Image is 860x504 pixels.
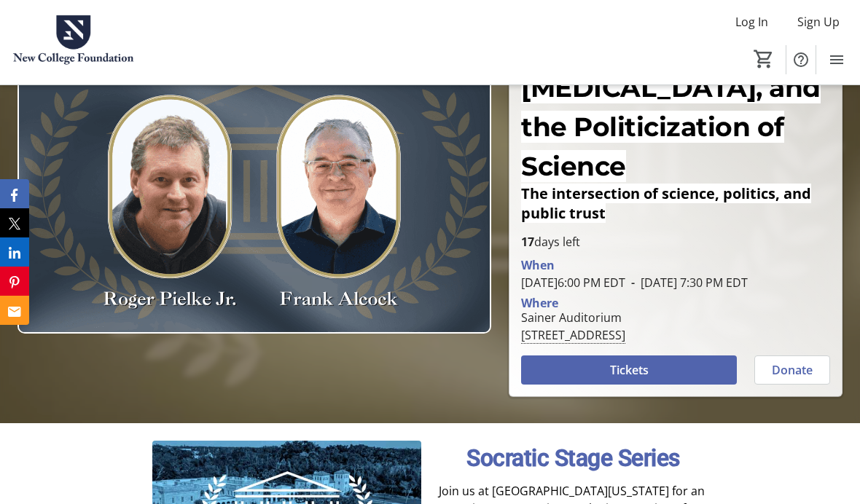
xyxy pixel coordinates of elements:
[625,275,641,291] span: -
[17,68,491,334] img: Campaign CTA Media Photo
[521,234,534,250] span: 17
[625,275,748,291] span: [DATE] 7:30 PM EDT
[772,361,813,379] span: Donate
[786,45,816,74] button: Help
[822,45,851,74] button: Menu
[786,10,851,34] button: Sign Up
[521,297,558,309] div: Where
[751,46,777,72] button: Cart
[9,6,138,79] img: New College Foundation's Logo
[521,233,830,251] p: days left
[724,10,780,34] button: Log In
[521,275,625,291] span: [DATE] 6:00 PM EDT
[521,184,811,203] span: The intersection of science, politics, and
[521,203,606,223] span: public trust
[797,13,840,31] span: Sign Up
[521,256,555,274] div: When
[466,444,680,472] span: Socratic Stage Series
[521,309,625,326] div: Sainer Auditorium
[521,355,737,385] button: Tickets
[754,355,830,385] button: Donate
[610,361,649,379] span: Tickets
[735,13,768,31] span: Log In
